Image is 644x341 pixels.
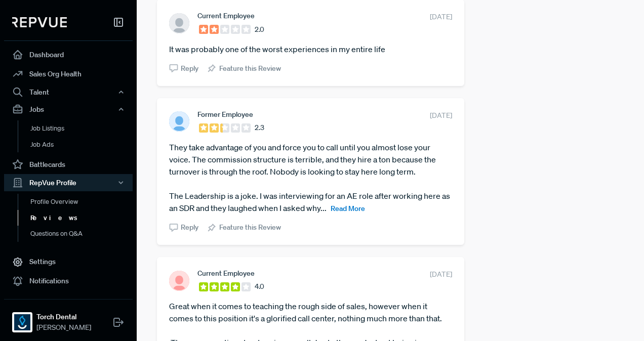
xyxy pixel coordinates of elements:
[4,64,133,83] a: Sales Org Health
[169,141,452,214] article: They take advantage of you and force you to call until you almost lose your voice. The commission...
[36,312,91,322] strong: Torch Dental
[4,45,133,64] a: Dashboard
[18,137,146,153] a: Job Ads
[430,269,452,280] span: [DATE]
[181,222,198,233] span: Reply
[18,210,146,226] a: Reviews
[181,63,198,74] span: Reply
[219,63,281,74] span: Feature this Review
[197,110,253,118] span: Former Employee
[4,252,133,272] a: Settings
[18,226,146,242] a: Questions on Q&A
[197,12,255,20] span: Current Employee
[18,194,146,210] a: Profile Overview
[4,101,133,118] button: Jobs
[4,155,133,174] a: Battlecards
[4,299,133,337] a: Torch DentalTorch Dental[PERSON_NAME]
[12,17,67,27] img: RepVue
[4,272,133,291] a: Notifications
[219,222,281,233] span: Feature this Review
[36,322,91,333] span: [PERSON_NAME]
[430,110,452,121] span: [DATE]
[255,24,264,35] span: 2.0
[18,120,146,137] a: Job Listings
[430,12,452,22] span: [DATE]
[4,174,133,191] button: RepVue Profile
[4,83,133,101] button: Talent
[14,314,30,330] img: Torch Dental
[197,269,255,277] span: Current Employee
[255,122,264,133] span: 2.3
[169,43,452,55] article: It was probably one of the worst experiences in my entire life
[255,281,264,292] span: 4.0
[331,204,365,213] span: Read More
